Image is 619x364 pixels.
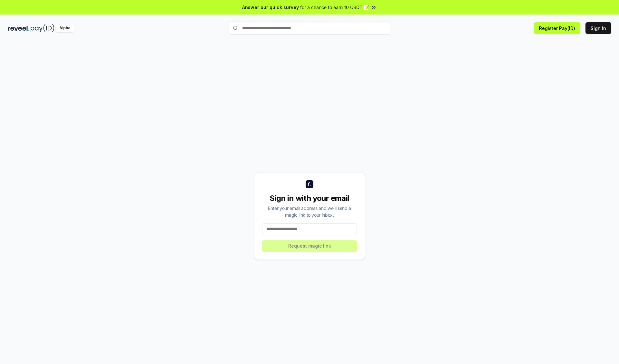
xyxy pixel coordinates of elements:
img: logo_small [306,180,313,188]
span: for a chance to earn 10 USDT 📝 [300,4,369,11]
div: Enter your email address and we’ll send a magic link to your inbox. [262,205,357,218]
button: Register Pay(ID) [534,22,580,34]
div: Sign in with your email [262,193,357,203]
span: Answer our quick survey [242,4,299,11]
button: Sign In [585,22,611,34]
img: reveel_dark [8,24,29,32]
div: Alpha [56,24,74,32]
img: pay_id [31,24,54,32]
